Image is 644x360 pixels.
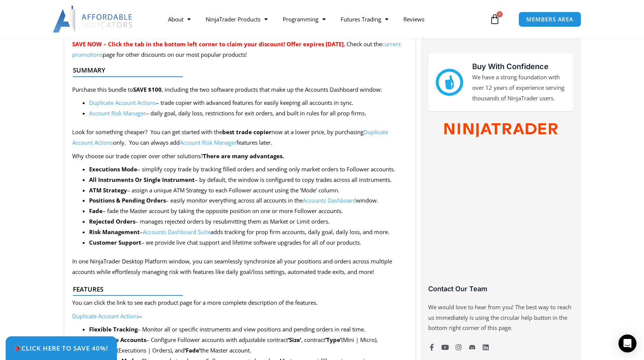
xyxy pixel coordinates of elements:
b: Risk Management [89,228,140,236]
a: Futures Trading [333,11,396,28]
img: mark thumbs good 43913 | Affordable Indicators – NinjaTrader [436,69,463,96]
p: Purchase this bundle to , including the two software products that make up the Accounts Dashboard... [72,85,408,95]
li: – Configure Follower accounts with adjustable contract , contract (Mini | Micro), and (Executions... [89,335,408,356]
a: Account Risk Manager [180,139,236,146]
strong: Customer Support [89,239,141,246]
li: – trade copier with advanced features for easily keeping all accounts in sync. [89,98,408,108]
h4: Summary [73,67,401,74]
strong: best trade copier [222,128,271,136]
p: Look for something cheaper? You can get started with the now at a lower price, by purchasing only... [72,127,408,148]
a: Accounts Dashboard [303,197,356,204]
li: – Monitor all or specific instruments and view positions and pending orders in real time. [89,324,408,335]
span: SAVE NOW – Click the tab in the bottom left corner to claim your discount! Offer expires [DATE]. [72,40,345,48]
img: 🎉 [15,345,21,351]
li: – fade the Master account by taking the opposite position on one or more Follower accounts. [89,206,408,216]
h3: Contact Our Team [428,284,573,293]
a: Accounts Dashboard Suite [143,228,211,236]
div: Open Intercom Messenger [618,334,636,352]
a: Duplicate Account Actions [89,99,156,106]
p: In one NinjaTrader Desktop Platform window, you can seamlessly synchronize all your positions and... [72,256,408,277]
span: MEMBERS AREA [526,17,573,22]
strong: All Instruments Or Single Instrument [89,176,195,183]
li: – simplify copy trade by tracking filled orders and sending only market orders to Follower accounts. [89,164,408,175]
iframe: Customer reviews powered by Trustpilot [428,159,573,290]
a: 🎉Click Here to save 40%! [6,336,117,360]
li: – easily monitor everything across all accounts in the window. [89,195,408,206]
p: Check out the page for other discounts on our most popular products! [72,39,408,60]
span: 0 [497,11,503,17]
strong: Executions Mode [89,165,137,173]
p: Why choose our trade copier over other solutions? [72,151,408,162]
h3: Buy With Confidence [472,61,566,72]
p: We would love to hear from you! The best way to reach us immediately is using the circular help b... [428,302,573,334]
b: Rejected Orders [89,218,135,225]
li: – we provide live chat support and lifetime software upgrades for all of our products. [89,237,408,248]
p: We have a strong foundation with over 12 years of experience serving thousands of NinjaTrader users. [472,72,566,104]
b: ATM Strategy [89,186,127,194]
a: Programming [275,11,333,28]
strong: There are many advantages. [203,152,284,160]
strong: Positions & Pending Orders [89,197,166,204]
strong: SAVE $100 [133,86,162,93]
li: – by default, the window is configured to copy trades across all instruments. [89,175,408,185]
a: NinjaTrader Products [198,11,275,28]
li: – daily goal, daily loss, restrictions for exit orders, and built in rules for all prop firms. [89,108,408,119]
strong: Flexible Tracking [89,325,138,333]
a: About [161,11,198,28]
li: – adds tracking for prop firm accounts, daily goal, daily loss, and more. [89,227,408,237]
a: Account Risk Manager [89,109,146,117]
h4: Features [73,286,401,293]
strong: Fade [89,207,103,215]
a: Reviews [396,11,432,28]
p: – [72,311,408,322]
nav: Menu [161,11,488,28]
img: NinjaTrader Wordmark color RGB | Affordable Indicators – NinjaTrader [444,123,558,138]
li: – manages rejected orders by resubmitting them as Market or Limit orders. [89,216,408,227]
a: 0 [478,8,511,30]
li: – assign a unique ATM Strategy to each Follower account using the ‘Mode’ column. [89,185,408,196]
span: Click Here to save 40%! [14,345,108,351]
a: Duplicate Account Actions [72,312,139,320]
img: LogoAI | Affordable Indicators – NinjaTrader [53,6,133,33]
a: MEMBERS AREA [518,12,581,27]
